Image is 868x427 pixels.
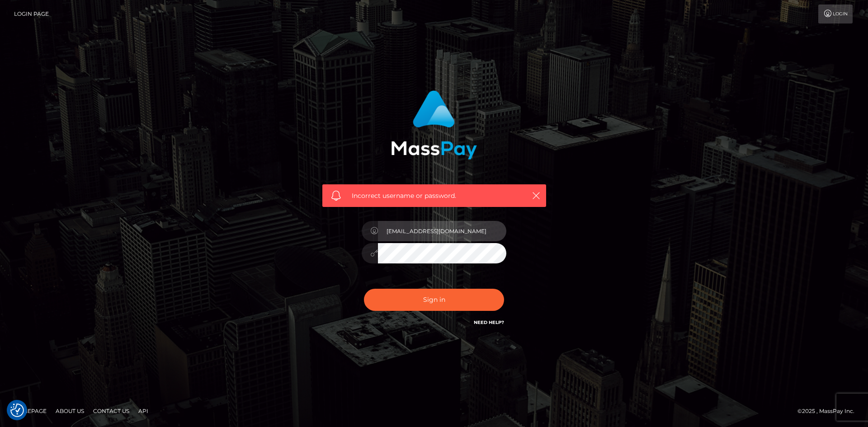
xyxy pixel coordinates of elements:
[90,404,133,418] a: Contact Us
[378,221,506,241] input: Username...
[10,404,50,418] a: Homepage
[391,90,477,160] img: MassPay Login
[352,191,517,201] span: Incorrect username or password.
[818,5,853,23] a: Login
[797,406,861,416] div: © 2025 , MassPay Inc.
[474,319,504,325] a: Need Help?
[135,404,152,418] a: API
[10,404,24,417] img: Revisit consent button
[364,289,504,311] button: Sign in
[52,404,88,418] a: About Us
[10,404,24,417] button: Consent Preferences
[14,5,49,23] a: Login Page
